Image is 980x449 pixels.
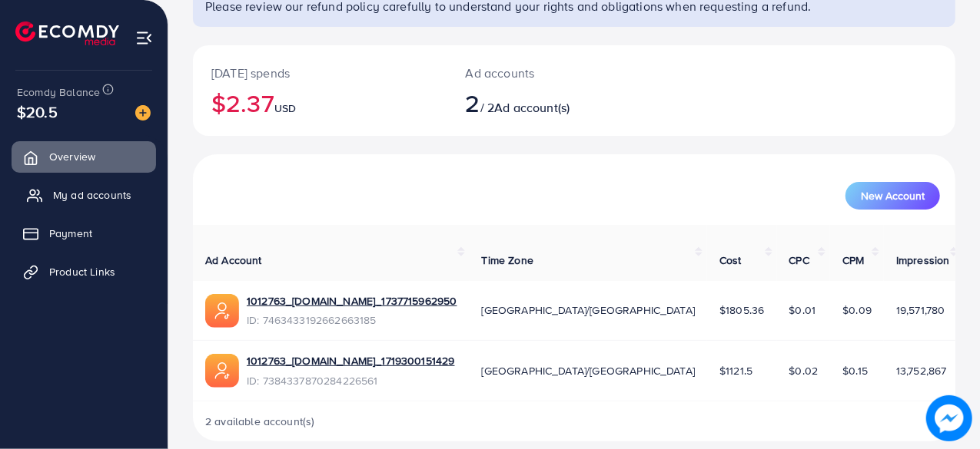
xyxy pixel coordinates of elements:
[842,253,864,268] span: CPM
[842,363,868,378] span: $0.15
[466,85,480,121] span: 2
[17,84,100,100] span: Ecomdy Balance
[49,149,95,164] span: Overview
[896,302,945,318] span: 19,571,780
[12,256,156,287] a: Product Links
[494,99,570,116] span: Ad account(s)
[247,353,455,368] a: 1012763_[DOMAIN_NAME]_1719300151429
[12,141,156,172] a: Overview
[247,373,455,388] span: ID: 7384337870284226561
[466,88,620,117] h2: / 2
[211,64,429,82] p: [DATE] spends
[896,253,950,268] span: Impression
[926,395,972,441] img: image
[274,101,296,116] span: USD
[205,354,239,388] img: ic-ads-acc.e4c84228.svg
[12,180,156,210] a: My ad accounts
[17,101,58,123] span: $20.5
[205,253,262,268] span: Ad Account
[205,294,239,328] img: ic-ads-acc.e4c84228.svg
[466,64,620,82] p: Ad accounts
[719,302,764,318] span: $1805.36
[845,182,940,210] button: New Account
[482,253,533,268] span: Time Zone
[49,226,92,241] span: Payment
[842,302,872,318] span: $0.09
[896,363,947,378] span: 13,752,867
[12,218,156,249] a: Payment
[789,253,809,268] span: CPC
[789,302,816,318] span: $0.01
[53,187,131,203] span: My ad accounts
[789,363,819,378] span: $0.02
[135,105,151,121] img: image
[135,29,153,47] img: menu
[719,363,752,378] span: $1121.5
[247,312,457,328] span: ID: 7463433192662663185
[719,253,742,268] span: Cost
[482,302,696,318] span: [GEOGRAPHIC_DATA]/[GEOGRAPHIC_DATA]
[49,264,115,279] span: Product Links
[211,88,429,117] h2: $2.37
[15,21,119,45] img: logo
[205,414,315,429] span: 2 available account(s)
[247,293,457,309] a: 1012763_[DOMAIN_NAME]_1737715962950
[861,190,925,201] span: New Account
[482,363,696,378] span: [GEOGRAPHIC_DATA]/[GEOGRAPHIC_DATA]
